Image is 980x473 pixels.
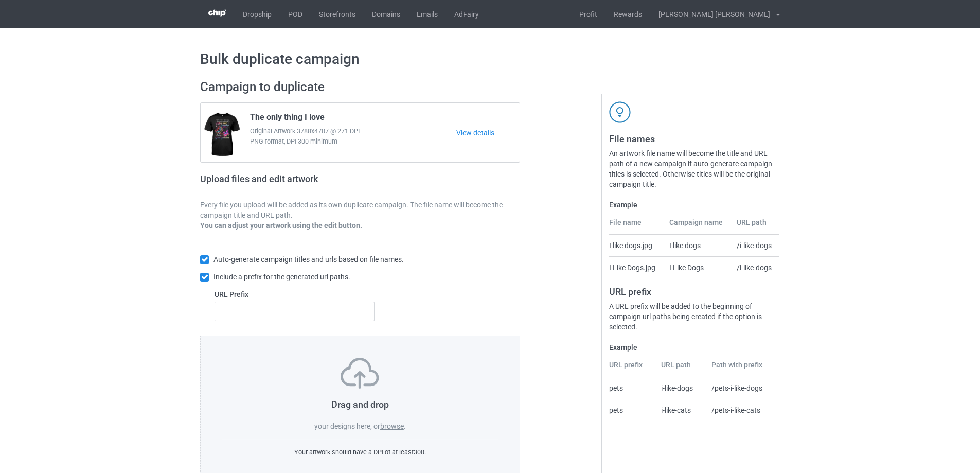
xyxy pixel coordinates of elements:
[609,342,779,353] label: Example
[609,148,779,189] div: An artwork file name will become the title and URL path of a new campaign if auto-generate campai...
[664,256,732,278] td: I Like Dogs
[609,217,663,235] th: File name
[706,399,779,421] td: /pets-i-like-cats
[250,136,456,147] span: PNG format, DPI 300 minimum
[655,377,706,399] td: i-like-dogs
[609,101,631,123] img: svg+xml;base64,PD94bWwgdmVyc2lvbj0iMS4wIiBlbmNvZGluZz0iVVRGLTgiPz4KPHN2ZyB3aWR0aD0iNDJweCIgaGVpZ2...
[380,422,404,430] label: browse
[706,377,779,399] td: /pets-i-like-dogs
[609,360,655,377] th: URL prefix
[650,2,770,27] div: [PERSON_NAME] [PERSON_NAME]
[609,133,779,145] h3: File names
[609,286,779,297] h3: URL prefix
[731,217,779,235] th: URL path
[664,217,732,235] th: Campaign name
[250,126,456,136] span: Original Artwork 3788x4707 @ 271 DPI
[208,9,226,17] img: 3d383065fc803cdd16c62507c020ddf8.png
[456,128,520,138] a: View details
[731,235,779,256] td: /i-like-dogs
[609,301,779,332] div: A URL prefix will be added to the beginning of campaign url paths being created if the option is ...
[609,200,779,210] label: Example
[731,256,779,278] td: /i-like-dogs
[609,399,655,421] td: pets
[404,422,406,430] span: .
[200,79,520,95] h2: Campaign to duplicate
[706,360,779,377] th: Path with prefix
[213,273,350,281] span: Include a prefix for the generated url paths.
[341,358,379,389] img: svg+xml;base64,PD94bWwgdmVyc2lvbj0iMS4wIiBlbmNvZGluZz0iVVRGLTgiPz4KPHN2ZyB3aWR0aD0iNzVweCIgaGVpZ2...
[213,255,404,264] span: Auto-generate campaign titles and urls based on file names.
[200,50,780,68] h1: Bulk duplicate campaign
[294,448,426,456] span: Your artwork should have a DPI of at least 300 .
[215,289,375,300] label: URL Prefix
[609,377,655,399] td: pets
[609,235,663,256] td: I like dogs.jpg
[664,235,732,256] td: I like dogs
[200,200,520,220] p: Every file you upload will be added as its own duplicate campaign. The file name will become the ...
[314,422,380,430] span: your designs here, or
[222,398,498,410] h3: Drag and drop
[200,173,392,192] h2: Upload files and edit artwork
[655,360,706,377] th: URL path
[250,112,325,126] span: The only thing I love
[200,221,362,230] b: You can adjust your artwork using the edit button.
[609,256,663,278] td: I Like Dogs.jpg
[655,399,706,421] td: i-like-cats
